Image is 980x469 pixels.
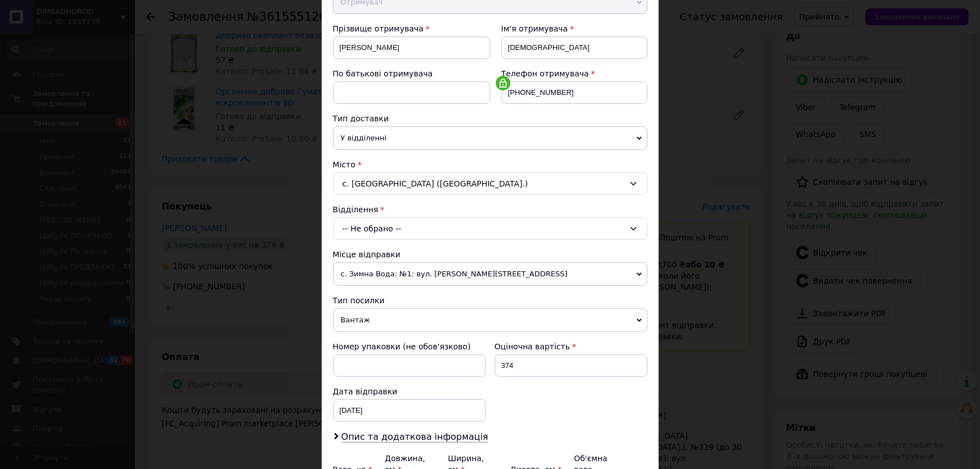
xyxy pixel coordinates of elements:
div: Номер упаковки (не обов'язково) [333,341,486,352]
div: с. [GEOGRAPHIC_DATA] ([GEOGRAPHIC_DATA].) [333,172,648,195]
div: Дата відправки [333,386,486,397]
span: Телефон отримувача [502,69,589,78]
div: Відділення [333,204,648,215]
span: У відділенні [333,126,648,150]
span: Місце відправки [333,250,401,259]
span: Тип посилки [333,296,385,305]
span: Опис та додаткова інформація [341,431,489,443]
span: Ім'я отримувача [502,24,568,33]
span: Тип доставки [333,114,389,123]
div: Місто [333,159,648,170]
input: +380 [502,81,648,104]
span: Прізвище отримувача [333,24,424,33]
span: с. Зимна Вода: №1: вул. [PERSON_NAME][STREET_ADDRESS] [333,262,648,286]
span: По батькові отримувача [333,69,433,78]
div: Оціночна вартість [495,341,648,352]
div: -- Не обрано -- [333,217,648,240]
span: Вантаж [333,308,648,332]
